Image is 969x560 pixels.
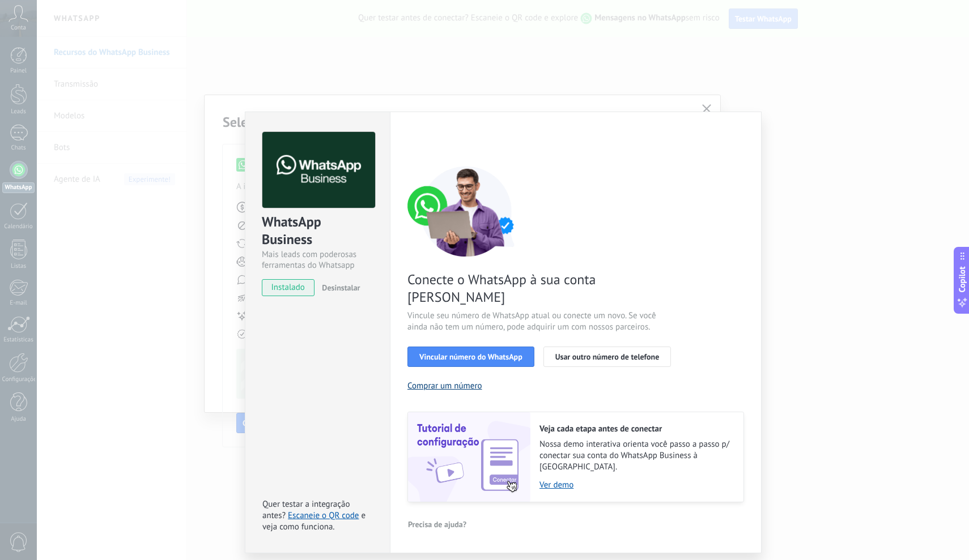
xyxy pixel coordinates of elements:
button: Comprar um número [407,381,482,391]
a: Escaneie o QR code [288,510,359,521]
a: Ver demo [539,480,732,490]
div: Mais leads com poderosas ferramentas do Whatsapp [262,249,373,271]
span: Copilot [957,266,968,292]
span: Quer testar a integração antes? [262,499,350,521]
h2: Veja cada etapa antes de conectar [539,424,732,434]
span: e veja como funciona. [262,510,365,532]
div: WhatsApp Business [262,213,373,249]
span: Vincule seu número de WhatsApp atual ou conecte um novo. Se você ainda não tem um número, pode ad... [407,310,677,333]
button: Vincular número do WhatsApp [407,347,534,367]
button: Desinstalar [317,279,360,296]
span: Nossa demo interativa orienta você passo a passo p/ conectar sua conta do WhatsApp Business à [GE... [539,439,732,473]
span: Vincular número do WhatsApp [419,353,522,361]
span: Precisa de ajuda? [408,520,466,528]
button: Precisa de ajuda? [407,516,467,533]
span: Usar outro número de telefone [555,353,660,361]
span: Desinstalar [322,283,360,293]
button: Usar outro número de telefone [543,347,671,367]
img: logo_main.png [262,132,375,208]
img: connect number [407,166,526,257]
span: Conecte o WhatsApp à sua conta [PERSON_NAME] [407,271,677,306]
span: instalado [262,279,314,296]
